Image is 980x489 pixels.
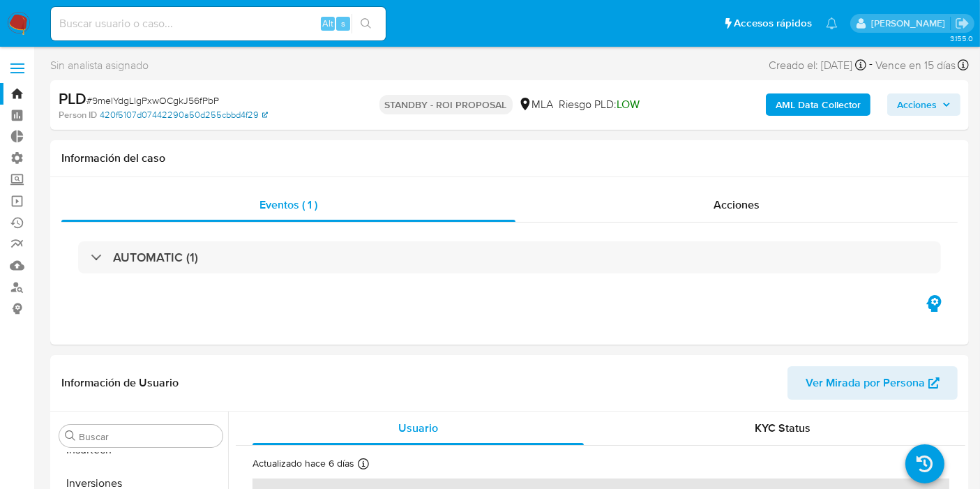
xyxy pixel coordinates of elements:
b: AML Data Collector [776,93,861,116]
p: Actualizado hace 6 días [252,457,354,470]
span: # 9meIYdgLlgPxwOCgkJ56fPbP [86,93,219,107]
div: AUTOMATIC (1) [78,241,941,273]
input: Buscar usuario o caso... [51,15,386,33]
button: search-icon [352,14,380,33]
button: Ver Mirada por Persona [787,366,958,400]
span: Vence en 15 días [875,58,956,73]
h1: Información del caso [61,151,958,165]
a: Salir [955,16,970,31]
a: 420f5107d07442290a50d255cbbd4f29 [100,109,268,121]
button: Buscar [65,430,76,442]
span: Riesgo PLD: [559,97,640,112]
h3: AUTOMATIC (1) [113,250,198,265]
input: Buscar [79,430,217,443]
div: Creado el: [DATE] [769,56,866,75]
button: Acciones [887,93,960,116]
div: MLA [518,97,554,112]
span: Alt [322,17,333,30]
span: - [869,56,873,75]
span: Eventos ( 1 ) [259,197,317,213]
span: Acciones [714,197,760,213]
span: s [341,17,345,30]
h1: Información de Usuario [61,376,179,390]
button: AML Data Collector [766,93,870,116]
a: Notificaciones [826,17,838,29]
b: PLD [59,87,86,110]
b: Person ID [59,109,97,121]
span: Sin analista asignado [50,58,149,73]
p: carlos.obholz@mercadolibre.com [871,17,950,30]
span: LOW [617,96,640,112]
span: Ver Mirada por Persona [806,366,925,400]
span: KYC Status [755,420,811,436]
span: Usuario [398,420,438,436]
p: STANDBY - ROI PROPOSAL [379,95,513,114]
span: Acciones [897,93,937,116]
span: Accesos rápidos [734,16,812,31]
